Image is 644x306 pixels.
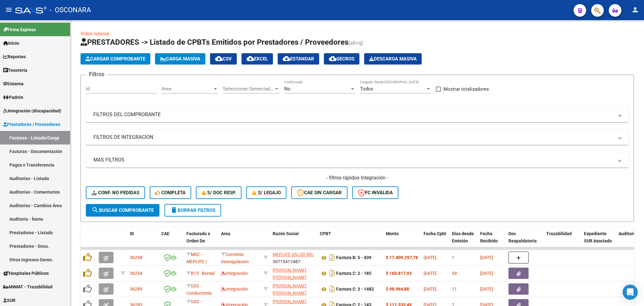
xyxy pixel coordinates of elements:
[221,286,248,292] span: Integración
[5,6,13,14] mat-icon: menu
[449,227,478,255] datatable-header-cell: Días desde Emisión
[278,53,319,65] button: Estandar
[246,186,286,199] button: S/ legajo
[546,231,572,236] span: Trazabilidad
[86,174,629,181] h4: - filtros rápidos Integración -
[619,231,637,236] span: Auditoria
[297,190,342,195] span: CAE SIN CARGAR
[3,40,19,47] span: Inicio
[283,56,314,62] span: Estandar
[86,56,145,62] span: Cargar Comprobante
[86,130,629,145] mat-expansion-panel-header: FILTROS DE INTEGRACION
[191,271,214,276] span: B15 - Boreal
[86,204,159,217] button: Buscar Comprobante
[386,286,409,292] strong: $ 98.964,88
[480,286,493,292] span: [DATE]
[3,53,26,60] span: Reportes
[329,56,354,62] span: Gecros
[92,206,99,214] mat-icon: search
[202,190,236,195] span: S/ Doc Resp.
[360,86,373,92] span: Todos
[478,227,506,255] datatable-header-cell: Fecha Recibido
[283,55,290,62] mat-icon: cloud_download
[273,267,315,280] div: 27276121826
[424,255,436,260] span: [DATE]
[127,227,159,255] datatable-header-cell: ID
[284,86,291,92] span: No
[452,271,457,276] span: 54
[386,231,399,236] span: Monto
[506,227,544,255] datatable-header-cell: Doc Respaldatoria
[3,67,27,74] span: Tesorería
[452,231,474,243] span: Días desde Emisión
[273,268,306,280] span: [PERSON_NAME] [PERSON_NAME]
[328,252,336,263] i: Descargar documento
[155,190,186,195] span: Completa
[130,271,142,276] span: 36294
[93,111,613,118] mat-panel-title: FILTROS DEL COMPROBANTE
[324,53,359,65] button: Gecros
[452,286,457,292] span: 11
[247,55,254,62] mat-icon: cloud_download
[329,55,336,62] mat-icon: cloud_download
[584,231,612,243] span: Expediente SUR Asociado
[221,231,230,236] span: Area
[348,40,363,46] span: (alt+q)
[223,86,274,92] span: Seleccionar Gerenciador
[184,227,219,255] datatable-header-cell: Facturado x Orden De
[320,231,331,236] span: CPBT
[270,227,317,255] datatable-header-cell: Razón Social
[80,31,109,37] a: Video tutorial
[93,134,613,141] mat-panel-title: FILTROS DE INTEGRACION
[50,3,91,17] span: - OSCONARA
[328,284,336,294] i: Descargar documento
[3,121,60,128] span: Prestadores / Proveedores
[252,190,281,195] span: S/ legajo
[273,231,299,236] span: Razón Social
[86,152,629,167] mat-expansion-panel-header: MAS FILTROS
[170,207,215,213] span: Borrar Filtros
[159,227,184,255] datatable-header-cell: CAE
[130,231,134,236] span: ID
[3,283,53,290] span: ANMAT - Trazabilidad
[3,26,36,33] span: Firma Express
[196,186,242,199] button: S/ Doc Resp.
[3,94,23,101] span: Padrón
[424,271,436,276] span: [DATE]
[480,231,498,243] span: Fecha Recibido
[186,231,210,243] span: Facturado x Orden De
[317,227,383,255] datatable-header-cell: CPBT
[443,85,489,93] span: Mostrar totalizadores
[383,227,421,255] datatable-header-cell: Monto
[291,186,347,199] button: CAE SIN CARGAR
[162,86,213,92] span: Area
[86,107,629,122] mat-expansion-panel-header: FILTROS DEL COMPROBANTE
[130,255,142,260] span: 36298
[358,190,393,195] span: FC Inválida
[93,156,613,163] mat-panel-title: MAS FILTROS
[80,53,150,65] button: Cargar Comprobante
[210,53,237,65] button: CSV
[623,285,638,300] div: Open Intercom Messenger
[273,252,314,257] span: MEPLIFE SALUD SRL
[221,271,248,276] span: Integración
[336,255,371,260] strong: Factura B: 5 - 439
[273,282,315,296] div: 27321594331
[421,227,449,255] datatable-header-cell: Fecha Cpbt
[86,186,145,199] button: Conf. no pedidas
[480,255,493,260] span: [DATE]
[130,286,142,292] span: 36289
[155,53,205,65] button: Carga Masiva
[221,252,249,264] span: Convenio Desregulacion
[3,297,15,304] span: SUR
[3,107,61,114] span: Integración (discapacidad)
[3,270,49,277] span: Hospitales Públicos
[364,53,422,65] app-download-masive: Descarga masiva de comprobantes (adjuntos)
[364,53,422,65] button: Descarga Masiva
[215,55,223,62] mat-icon: cloud_download
[80,38,348,47] span: PRESTADORES -> Listado de CPBTs Emitidos por Prestadores / Proveedores
[544,227,581,255] datatable-header-cell: Trazabilidad
[452,255,454,260] span: 1
[386,255,418,260] strong: $ 17.409.297,78
[328,268,336,278] i: Descargar documento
